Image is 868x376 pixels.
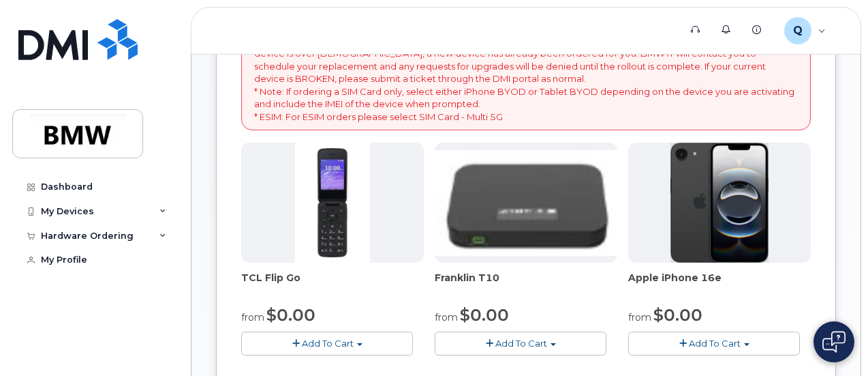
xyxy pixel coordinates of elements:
[689,338,741,349] span: Add To Cart
[241,271,424,298] div: TCL Flip Go
[460,305,509,325] span: $0.00
[254,34,798,123] p: * Note: BMW IT is in the process of upgrading all off-contract BMW phones with the all-new iPhone...
[435,271,617,298] div: Franklin T10
[266,305,315,325] span: $0.00
[495,338,547,349] span: Add To Cart
[822,331,846,353] img: Open chat
[295,143,370,263] img: TCL_FLIP_MODE.jpg
[793,23,803,39] span: Q
[435,311,458,323] small: from
[628,311,651,323] small: from
[241,332,413,356] button: Add To Cart
[302,338,354,349] span: Add To Cart
[241,311,264,323] small: from
[435,332,606,356] button: Add To Cart
[775,17,835,44] div: Q490143
[628,271,811,298] div: Apple iPhone 16e
[628,332,800,356] button: Add To Cart
[435,150,617,256] img: t10.jpg
[670,143,769,263] img: iphone16e.png
[653,305,702,325] span: $0.00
